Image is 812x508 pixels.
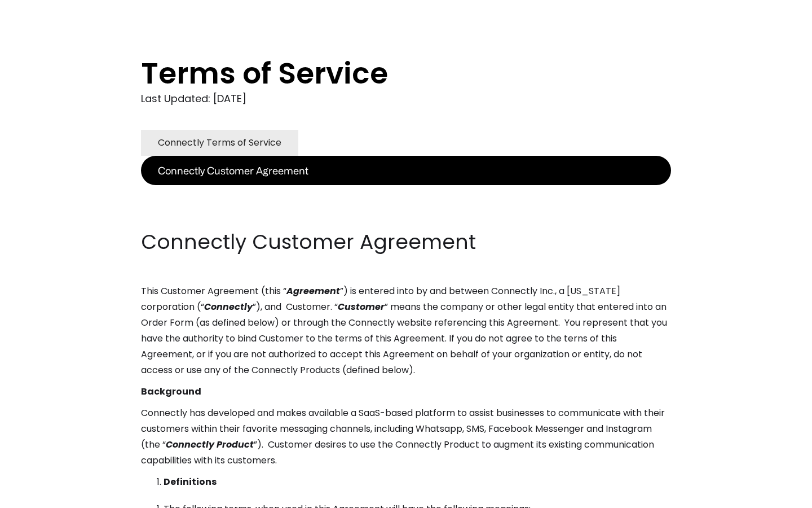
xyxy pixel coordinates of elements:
[141,56,626,90] h1: Terms of Service
[204,300,253,313] em: Connectly
[11,487,68,504] aside: Language selected: English
[166,438,254,451] em: Connectly Product
[141,283,671,378] p: This Customer Agreement (this “ ”) is entered into by and between Connectly Inc., a [US_STATE] co...
[286,284,340,297] em: Agreement
[141,90,671,107] div: Last Updated: [DATE]
[164,475,217,488] strong: Definitions
[158,135,281,151] div: Connectly Terms of Service
[141,385,201,398] strong: Background
[338,300,385,313] em: Customer
[141,207,671,222] p: ‍
[141,405,671,468] p: Connectly has developed and makes available a SaaS-based platform to assist businesses to communi...
[141,185,671,201] p: ‍
[141,228,671,256] h2: Connectly Customer Agreement
[158,163,308,178] div: Connectly Customer Agreement
[23,488,68,504] ul: Language list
